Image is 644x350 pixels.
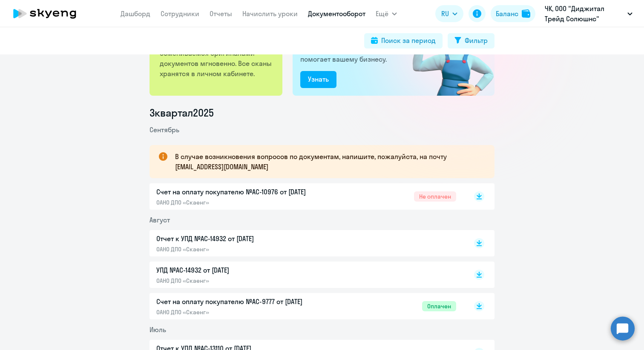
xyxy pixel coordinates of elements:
p: ОАНО ДПО «Скаенг» [156,245,335,253]
span: Август [149,216,170,224]
span: Оплачен [422,301,456,311]
p: Счет на оплату покупателю №AC-10976 от [DATE] [156,187,335,197]
a: Документооборот [308,9,365,18]
div: Узнать [308,74,329,84]
span: Сентябрь [149,125,179,134]
button: Балансbalance [491,5,535,22]
p: УПД №AC-14932 от [DATE] [156,265,335,275]
p: ОАНО ДПО «Скаенг» [156,308,335,316]
p: В случае возникновения вопросов по документам, напишите, пожалуйста, на почту [EMAIL_ADDRESS][DOM... [175,151,479,172]
button: Узнать [300,71,336,88]
p: ОАНО ДПО «Скаенг» [156,277,335,285]
span: Ещё [376,9,388,19]
button: Ещё [376,5,397,22]
a: УПД №AC-14932 от [DATE]ОАНО ДПО «Скаенг» [156,265,456,285]
a: Счет на оплату покупателю №AC-10976 от [DATE]ОАНО ДПО «Скаенг»Не оплачен [156,187,456,206]
a: Отчеты [210,9,232,18]
p: ОАНО ДПО «Скаенг» [156,199,335,206]
a: Начислить уроки [242,9,298,18]
a: Счет на оплату покупателю №AC-9777 от [DATE]ОАНО ДПО «Скаенг»Оплачен [156,296,456,316]
button: Поиск за период [364,33,443,48]
p: Счет на оплату покупателю №AC-9777 от [DATE] [156,296,335,307]
button: RU [435,5,463,22]
p: ЧК, ООО "Диджитал Трейд Солюшнс" [545,3,624,24]
a: Дашборд [121,9,150,18]
li: 3 квартал 2025 [149,106,494,120]
p: Отчет к УПД №AC-14932 от [DATE] [156,233,335,244]
button: ЧК, ООО "Диджитал Трейд Солюшнс" [540,3,637,24]
span: Июль [149,325,166,334]
span: Не оплачен [414,191,456,202]
a: Сотрудники [161,9,199,18]
div: Фильтр [465,35,488,46]
p: Работаем с Вами по ЭДО, где обмениваемся оригиналами документов мгновенно. Все сканы хранятся в л... [160,38,273,79]
div: Баланс [496,9,518,19]
a: Отчет к УПД №AC-14932 от [DATE]ОАНО ДПО «Скаенг» [156,233,456,253]
span: RU [441,9,449,19]
button: Фильтр [448,33,494,48]
img: balance [522,9,530,18]
div: Поиск за период [381,35,436,46]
